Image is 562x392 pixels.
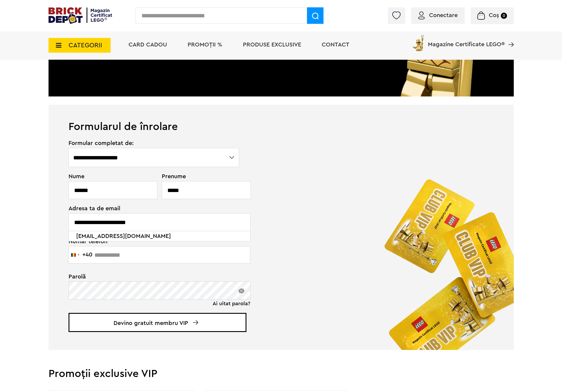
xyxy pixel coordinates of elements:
[505,34,514,40] a: Magazine Certificate LEGO®
[429,12,458,18] span: Conectare
[501,13,507,19] small: 0
[69,206,240,211] span: Adresa ta de email
[243,42,301,48] a: Produse exclusive
[74,231,246,241] li: [EMAIL_ADDRESS][DOMAIN_NAME]
[418,12,458,18] a: Conectare
[193,320,198,325] img: Arrow%20-%20Down.svg
[69,246,92,263] button: Selected country
[428,34,505,47] span: Magazine Certificate LEGO®
[69,274,240,280] span: Parolă
[162,174,240,179] span: Prenume
[49,368,514,379] h2: Promoții exclusive VIP
[69,42,102,49] span: CATEGORII
[188,42,222,48] a: PROMOȚII %
[322,42,349,48] a: Contact
[213,301,250,306] a: Ai uitat parola?
[129,42,167,48] a: Card Cadou
[489,12,499,18] span: Coș
[375,169,514,350] img: vip_page_image
[82,252,92,258] div: +40
[69,313,246,332] span: Devino gratuit membru VIP
[69,174,154,179] span: Nume
[69,140,240,146] span: Formular completat de:
[49,105,514,132] h1: Formularul de înrolare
